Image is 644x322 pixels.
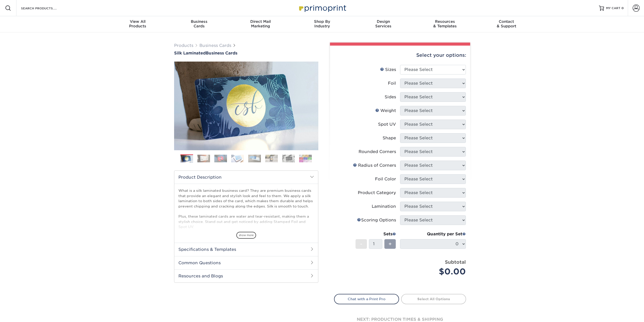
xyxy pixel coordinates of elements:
[230,16,291,32] a: Direct MailMarketing
[178,188,314,271] p: What is a silk laminated business card? They are premium business cards that provide an elegant a...
[231,155,244,162] img: Business Cards 04
[230,19,291,24] span: Direct Mail
[375,176,396,182] div: Foil Color
[168,19,230,24] span: Business
[248,155,261,162] img: Business Cards 05
[174,43,193,48] a: Products
[334,46,466,65] div: Select your options:
[297,3,347,13] img: Primoprint
[358,190,396,196] div: Product Category
[299,155,312,162] img: Business Cards 08
[174,269,318,282] h2: Resources and Blogs
[265,155,278,162] img: Business Cards 06
[291,16,353,32] a: Shop ByIndustry
[174,171,318,184] h2: Product Description
[476,16,537,32] a: Contact& Support
[353,19,414,24] span: Design
[606,6,620,10] span: MY CART
[356,231,396,237] div: Sets
[621,6,624,10] span: 0
[380,67,396,73] div: Sizes
[445,259,466,265] strong: Subtotal
[174,51,318,55] a: Silk LaminatedBusiness Cards
[174,256,318,269] h2: Common Questions
[359,149,396,155] div: Rounded Corners
[414,19,476,24] span: Resources
[414,16,476,32] a: Resources& Templates
[107,19,169,24] span: View All
[375,108,396,114] div: Weight
[107,19,169,28] div: Products
[476,19,537,24] span: Contact
[360,240,362,248] span: -
[353,162,396,168] div: Radius of Corners
[378,121,396,127] div: Spot UV
[383,135,396,141] div: Shape
[230,19,291,28] div: Marketing
[168,19,230,28] div: Cards
[401,294,466,304] a: Select All Options
[400,231,466,237] div: Quantity per Set
[404,266,466,278] div: $0.00
[282,155,295,162] img: Business Cards 07
[174,51,206,55] span: Silk Laminated
[180,153,193,165] img: Business Cards 01
[20,5,70,11] input: SEARCH PRODUCTS.....
[291,19,353,28] div: Industry
[197,155,210,162] img: Business Cards 02
[1,307,43,320] iframe: Google Customer Reviews
[334,294,399,304] a: Chat with a Print Pro
[372,203,396,210] div: Lamination
[385,94,396,100] div: Sides
[168,16,230,32] a: BusinessCards
[236,232,256,239] span: show more
[388,80,396,86] div: Foil
[353,16,414,32] a: DesignServices
[414,19,476,28] div: & Templates
[199,43,231,48] a: Business Cards
[174,34,318,178] img: Silk Laminated 01
[353,19,414,28] div: Services
[214,155,227,162] img: Business Cards 03
[107,16,169,32] a: View AllProducts
[291,19,353,24] span: Shop By
[174,243,318,256] h2: Specifications & Templates
[388,240,392,248] span: +
[476,19,537,28] div: & Support
[174,51,318,55] h1: Business Cards
[357,217,396,223] div: Scoring Options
